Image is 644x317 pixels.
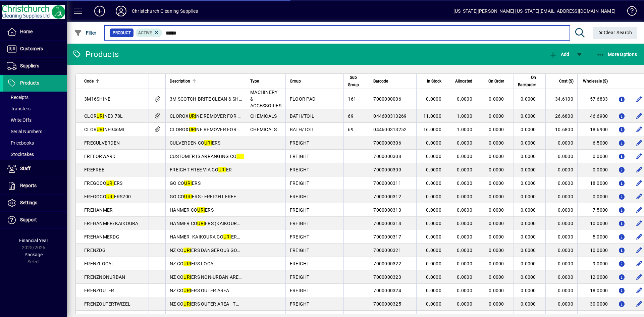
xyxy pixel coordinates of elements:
span: 7000000323 [373,274,401,280]
span: CULVERDEN CO ERS [170,140,221,146]
td: 0.0000 [577,190,612,203]
span: 3M16SHINE [84,96,110,102]
td: 0.0000 [545,150,577,163]
span: MACHINERY & ACCESSORIES [250,90,281,108]
span: Active [138,31,152,35]
td: 0.0000 [545,136,577,150]
span: FRENZDG [84,248,106,253]
span: 0.0000 [521,180,536,186]
span: 0.0000 [457,248,472,253]
span: BATH/TOIL [290,127,314,132]
span: 0.0000 [521,127,536,132]
em: URI [204,140,212,146]
td: 0.0000 [545,163,577,176]
span: Cost ($) [559,77,573,85]
span: 0.0000 [521,301,536,307]
span: 0.0000 [426,140,441,146]
span: On Backorder [518,74,536,89]
span: 0.0000 [489,221,504,226]
span: In Stock [427,77,441,85]
span: FREIGHT FREE VIA CO ER [170,167,232,172]
span: CHEMICALS [250,113,277,119]
em: URI [106,194,114,199]
em: URI [183,274,191,280]
em: URI [183,261,191,266]
span: 0.0000 [489,301,504,307]
span: 0.0000 [426,248,441,253]
a: Reports [3,177,67,194]
span: 7000000311 [373,180,401,186]
em: URI [189,127,197,132]
span: FREIGHT [290,221,310,226]
span: 7000000006 [373,96,401,102]
div: In Stock [421,77,447,85]
span: 1.0000 [457,113,472,119]
span: 0.0000 [457,96,472,102]
span: CUSTOMER IS ARRANGING CO ER. ALL FREIGHT COSTS WILL BE CHARGED DIRECTLY TO THE [170,154,380,159]
td: 18.6900 [577,123,612,136]
span: Code [84,77,94,85]
span: 0.0000 [489,140,504,146]
a: Home [3,23,67,40]
span: Clear Search [598,30,632,35]
span: 0.0000 [426,96,441,102]
span: 0.0000 [521,248,536,253]
span: CLOR NE946ML [84,127,126,132]
span: FREHANMERDG [84,234,119,240]
td: 0.0000 [545,203,577,217]
span: 7000000321 [373,248,401,253]
td: 18.0000 [577,284,612,297]
em: URI [106,180,114,186]
span: FREIGHT [290,288,310,293]
span: 0.0000 [457,288,472,293]
span: 16.0000 [423,127,441,132]
span: 0.0000 [521,113,536,119]
span: Pricebooks [7,140,34,146]
em: URI [183,288,191,293]
span: 7000000317 [373,234,401,240]
span: 0.0000 [521,221,536,226]
span: 0.0000 [457,167,472,172]
a: Suppliers [3,58,67,74]
em: URI [183,301,191,307]
span: FREFREE [84,167,104,172]
td: 9.0000 [577,257,612,270]
td: 0.0000 [545,176,577,190]
span: NZ CO ERS DANGEROUS GOODS *NOT CLASS 8* [170,248,281,253]
span: 0.0000 [426,180,441,186]
span: CLOROX NE REMOVER FOR STAINS & ODOURS 3.78L [170,113,291,119]
span: 0.0000 [521,96,536,102]
span: 0.0000 [489,127,504,132]
span: FREIGHT [290,234,310,240]
span: Write Offs [7,117,32,123]
div: On Backorder [518,74,542,89]
span: NZ CO ERS NON-URBAN AREAS [170,274,245,280]
span: 0.0000 [457,261,472,266]
span: 0.0000 [521,234,536,240]
a: Receipts [3,92,67,103]
span: FRENZNONURBAN [84,274,125,280]
td: 0.0000 [545,217,577,230]
td: 0.0000 [545,244,577,257]
span: 044600313252 [373,127,407,132]
span: Package [24,252,43,257]
td: 6.5000 [577,136,612,150]
span: 7000000325 [373,301,401,307]
td: 7.5000 [577,203,612,217]
span: 0.0000 [521,288,536,293]
span: 0.0000 [489,154,504,159]
span: FREIGHT [290,274,310,280]
span: HANMER- KAIKOURA CO ERS - DG SURCHARGE PER ITEM [170,234,301,240]
span: 0.0000 [457,301,472,307]
button: Filter [72,27,98,39]
span: HANMER CO ERS [170,207,214,213]
div: Group [290,77,340,85]
span: Home [20,29,33,34]
span: Products [20,80,39,86]
span: HANMER CO ERS (KAIKOURA RUN) [170,221,253,226]
span: 0.0000 [489,274,504,280]
button: Add [89,5,110,17]
span: Suppliers [20,63,39,68]
span: 69 [348,113,354,119]
em: URI [97,127,104,132]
